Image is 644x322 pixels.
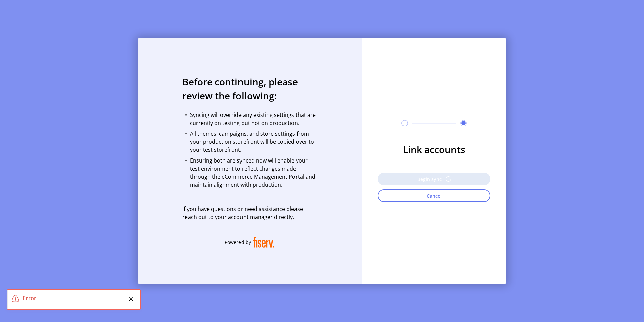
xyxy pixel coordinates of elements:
span: • [185,111,187,119]
h3: Link accounts [378,142,490,156]
button: Close [126,294,136,304]
button: Cancel [378,189,490,202]
span: All themes, campaigns, and store settings from your production storefront will be copied over to ... [190,130,317,154]
span: If you have questions or need assistance please reach out to your account manager directly. [182,205,317,221]
span: • [185,156,187,165]
span: Syncing will override any existing settings that are currently on testing but not on production. [190,111,317,127]
h3: Before continuing, please review the following: [182,75,407,103]
div: Error [23,294,126,302]
span: Ensuring both are synced now will enable your test environment to reflect changes made through th... [190,156,317,189]
span: • [185,130,187,138]
span: Powered by [225,239,251,246]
